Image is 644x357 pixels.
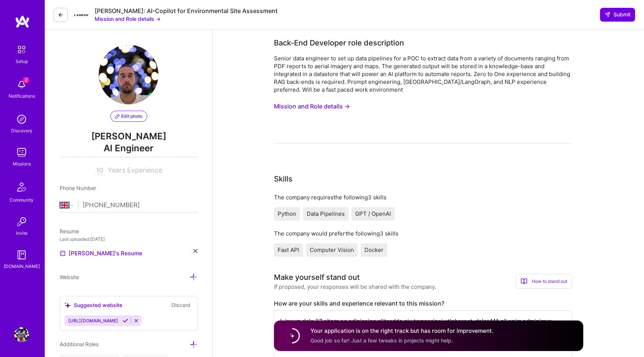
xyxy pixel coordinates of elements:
[60,131,198,142] span: [PERSON_NAME]
[274,230,572,237] div: The company would prefer the following 3 skills
[274,54,572,94] div: Senior data engineer to set up data pipelines for a POC to extract data from a variety of documen...
[64,301,122,309] div: Suggested website
[60,235,198,243] div: Last uploaded: [DATE]
[13,178,31,196] img: Community
[9,92,35,100] div: Notifications
[64,302,71,309] i: icon SuggestedTeams
[99,45,158,104] img: User Avatar
[14,42,29,57] img: setup
[278,210,296,217] span: Python
[108,166,162,174] span: Years Experience
[274,283,436,291] div: If proposed, your responses will be shared with the company.
[95,7,278,15] div: [PERSON_NAME]: AI-Copilot for Environmental Site Assessment
[110,111,147,122] button: Edit photo
[169,301,193,309] button: Discard
[274,37,404,48] div: Back-End Developer role description
[115,114,120,119] i: icon PencilPurple
[516,274,572,289] div: How to stand out
[95,166,105,175] input: XX
[274,300,572,307] label: How are your skills and experience relevant to this mission?
[274,272,360,283] div: Make yourself stand out
[278,246,299,253] span: Fast API
[13,160,31,168] div: Missions
[274,99,350,113] button: Mission and Role details →
[14,145,29,160] img: teamwork
[60,228,79,234] span: Resume
[274,173,293,184] div: Skills
[364,246,383,253] span: Docker
[310,246,354,253] span: Computer Vision
[23,77,29,83] span: 3
[133,318,139,323] i: Reject
[307,210,345,217] span: Data Pipelines
[83,195,198,216] input: +1 (000) 000-0000
[355,210,391,217] span: GPT / OpenAI
[193,249,198,253] i: icon Close
[115,113,142,120] span: Edit photo
[60,250,66,256] img: Resume
[604,12,610,18] i: icon SendLight
[12,327,31,342] a: User Avatar
[16,229,28,237] div: Invite
[16,57,28,65] div: Setup
[274,193,572,201] div: The company requires the following 3 skills
[600,8,635,21] button: Submit
[14,214,29,229] img: Invite
[14,77,29,92] img: bell
[604,11,631,18] span: Submit
[60,142,198,157] span: AI Engineer
[60,341,98,347] span: Additional Roles
[521,278,527,285] i: icon BookOpen
[310,327,493,335] h4: Your application is on the right track but has room for improvement.
[74,7,89,22] img: Company Logo
[68,318,118,323] span: [URL][DOMAIN_NAME]
[14,327,29,342] img: User Avatar
[4,262,40,270] div: [DOMAIN_NAME]
[95,15,161,23] button: Mission and Role details →
[123,318,128,323] i: Accept
[60,185,96,191] span: Phone Number
[60,249,142,258] a: [PERSON_NAME]'s Resume
[58,12,64,18] i: icon LeftArrowDark
[15,15,30,28] img: logo
[14,247,29,262] img: guide book
[14,112,29,127] img: discovery
[60,274,79,280] span: Website
[10,196,34,204] div: Community
[11,127,32,135] div: Discovery
[310,337,453,344] span: Good job so far! Just a few tweaks in projects might help.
